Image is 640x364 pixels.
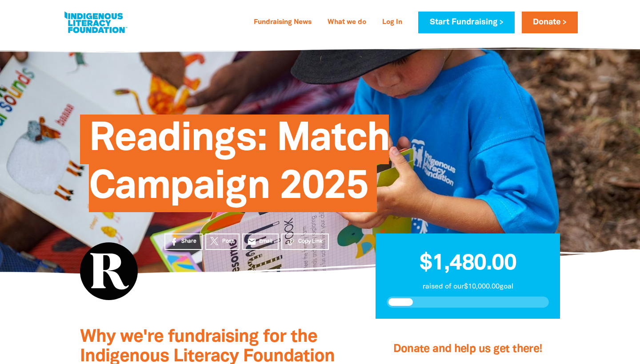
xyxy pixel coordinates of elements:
a: Fundraising News [248,16,317,30]
span: Readings: Match Campaign 2025 [89,121,389,212]
span: Share [181,237,196,245]
span: $1,480.00 [420,253,516,274]
a: Share [164,233,203,250]
a: Start Fundraising [418,12,514,33]
button: Copy Link [281,233,329,250]
a: Post [205,233,240,250]
p: raised of our $10,000.00 goal [387,281,549,292]
i: email [247,237,256,246]
a: What we do [322,16,372,30]
a: Donate [522,12,578,33]
span: Copy Link [298,237,323,245]
span: Email [259,237,272,245]
a: Log In [377,16,408,30]
span: Post [222,237,233,245]
a: emailEmail [242,233,279,250]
